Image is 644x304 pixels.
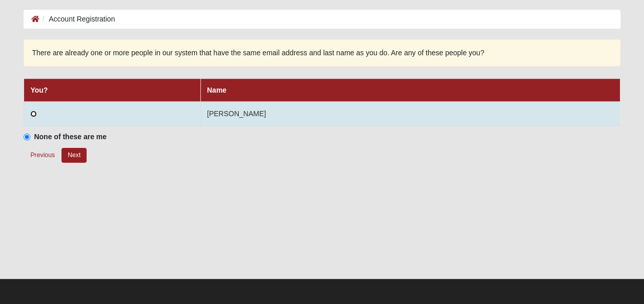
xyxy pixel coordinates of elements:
input: None of these are me [24,134,30,140]
strong: None of these are me [34,133,107,141]
th: You? [24,79,200,102]
th: Name [200,79,620,102]
button: Next [61,148,87,163]
li: Account Registration [39,14,115,25]
button: Previous [24,147,61,163]
td: [PERSON_NAME] [200,102,620,126]
div: There are already one or more people in our system that have the same email address and last name... [24,39,620,67]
